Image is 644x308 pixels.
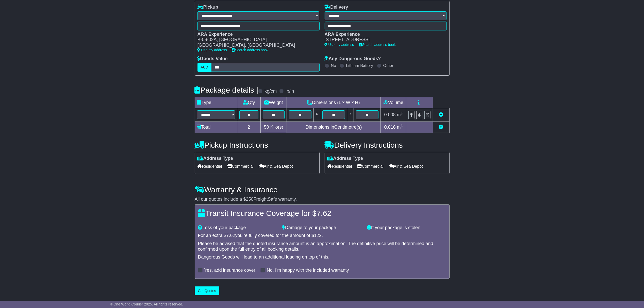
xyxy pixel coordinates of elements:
label: Goods Value [197,56,228,62]
td: Dimensions in Centimetre(s) [287,122,381,133]
a: Use my address [325,43,354,47]
label: No, I'm happy with the included warranty [267,268,349,273]
span: 50 [264,125,269,130]
td: x [347,108,354,122]
span: Commercial [227,162,254,170]
label: lb/in [286,89,294,94]
div: Dangerous Goods will lead to an additional loading on top of this. [198,254,446,260]
div: Please be advised that the quoted insurance amount is an approximation. The definitive price will... [198,241,446,252]
a: Search address book [359,43,396,47]
div: [GEOGRAPHIC_DATA], [GEOGRAPHIC_DATA] [197,43,315,48]
td: Kilo(s) [261,122,287,133]
div: For an extra $ you're fully covered for the amount of $ . [198,233,446,238]
span: 122 [314,233,322,238]
label: Address Type [327,156,363,161]
div: B-06-02A, [GEOGRAPHIC_DATA] [197,37,315,43]
div: [STREET_ADDRESS] [325,37,442,43]
span: Commercial [357,162,384,170]
td: Total [195,122,237,133]
sup: 3 [401,111,403,115]
div: ARA Experience [325,32,442,37]
label: Other [383,63,393,68]
td: 2 [237,122,261,133]
label: AUD [197,63,212,72]
span: 7.62 [317,209,331,217]
span: 250 [246,197,254,202]
h4: Package details | [195,86,258,94]
span: m [397,112,403,117]
span: © One World Courier 2025. All rights reserved. [110,302,183,306]
a: Use my address [197,48,227,52]
td: x [313,108,320,122]
label: Lithium Battery [346,63,373,68]
button: Get Quotes [195,286,220,295]
div: If your package is stolen [364,225,449,231]
a: Add new item [439,125,443,130]
sup: 3 [401,124,403,128]
label: Delivery [325,5,348,10]
h4: Transit Insurance Coverage for $ [198,209,446,217]
a: Remove this item [439,112,443,117]
span: 0.008 [384,112,396,117]
span: Residential [197,162,222,170]
h4: Warranty & Insurance [195,185,450,194]
label: Address Type [197,156,233,161]
span: Residential [327,162,352,170]
h4: Delivery Instructions [325,141,450,149]
td: Type [195,97,237,108]
div: Damage to your package [280,225,364,231]
span: 0.016 [384,125,396,130]
td: Dimensions (L x W x H) [287,97,381,108]
div: All our quotes include a $ FreightSafe warranty. [195,197,450,202]
label: Pickup [197,5,218,10]
div: ARA Experience [197,32,315,37]
h4: Pickup Instructions [195,141,320,149]
td: Qty [237,97,261,108]
span: 7.62 [226,233,235,238]
span: Air & Sea Depot [389,162,423,170]
label: No [331,63,336,68]
span: Air & Sea Depot [259,162,293,170]
label: Yes, add insurance cover [204,268,255,273]
td: Volume [381,97,406,108]
a: Search address book [232,48,269,52]
label: kg/cm [265,89,277,94]
span: m [397,125,403,130]
div: Loss of your package [195,225,280,231]
td: Weight [261,97,287,108]
label: Any Dangerous Goods? [325,56,381,62]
